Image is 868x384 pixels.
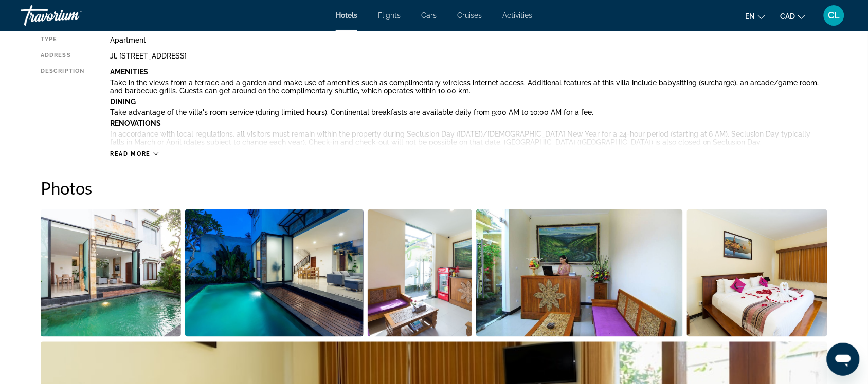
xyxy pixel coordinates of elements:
b: Renovations [110,119,161,127]
span: CAD [781,12,795,21]
div: Description [41,68,84,145]
a: Cars [421,11,437,20]
button: Change currency [781,9,805,24]
div: Jl. [STREET_ADDRESS] [110,52,827,60]
button: Open full-screen image slider [185,209,364,337]
a: Activities [502,11,532,20]
span: CL [828,10,840,21]
h2: Photos [41,178,827,199]
a: Flights [378,11,401,20]
a: Hotels [336,11,357,20]
button: Change language [746,9,765,24]
button: Open full-screen image slider [368,209,472,337]
div: Type [41,36,84,44]
iframe: Bouton de lancement de la fenêtre de messagerie [827,343,860,376]
button: User Menu [821,5,847,26]
b: Amenities [110,68,148,76]
button: Open full-screen image slider [41,209,181,337]
button: Open full-screen image slider [476,209,683,337]
div: Apartment [110,36,827,44]
button: Read more [110,150,159,158]
b: Dining [110,98,136,106]
p: Take advantage of the villa's room service (during limited hours). Continental breakfasts are ava... [110,108,827,117]
a: Cruises [457,11,482,20]
button: Open full-screen image slider [687,209,827,337]
span: Read more [110,150,151,157]
div: Address [41,52,84,60]
a: Travorium [21,2,123,29]
span: en [746,12,755,21]
p: Take in the views from a terrace and a garden and make use of amenities such as complimentary wir... [110,79,827,95]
